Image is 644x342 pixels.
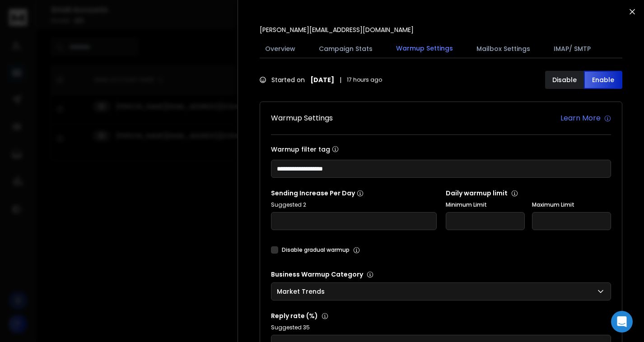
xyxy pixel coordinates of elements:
[391,38,458,59] button: Warmup Settings
[340,75,341,84] span: |
[313,39,378,59] button: Campaign Stats
[545,71,584,89] button: Disable
[611,311,633,333] div: Open Intercom Messenger
[532,201,611,208] label: Maximum Limit
[310,75,334,84] strong: [DATE]
[545,71,622,89] button: DisableEnable
[347,76,382,83] span: 17 hours ago
[260,39,301,59] button: Overview
[277,287,328,296] p: Market Trends
[260,25,414,34] p: [PERSON_NAME][EMAIL_ADDRESS][DOMAIN_NAME]
[260,75,382,84] div: Started on
[282,246,350,254] label: Disable gradual warmup
[271,311,611,320] p: Reply rate (%)
[560,113,611,124] a: Learn More
[271,324,611,331] p: Suggested 35
[584,71,623,89] button: Enable
[548,39,596,59] button: IMAP/ SMTP
[446,189,611,198] p: Daily warmup limit
[271,189,437,198] p: Sending Increase Per Day
[471,39,536,59] button: Mailbox Settings
[271,201,437,208] p: Suggested 2
[271,146,611,153] label: Warmup filter tag
[446,201,525,208] label: Minimum Limit
[271,270,611,279] p: Business Warmup Category
[271,113,333,124] h1: Warmup Settings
